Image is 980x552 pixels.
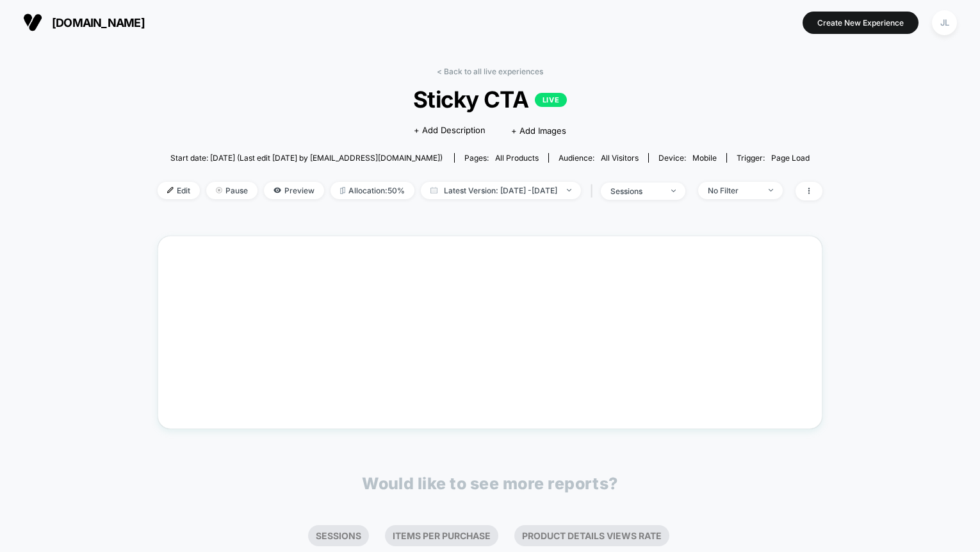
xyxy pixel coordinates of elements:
[671,190,676,192] img: end
[567,189,571,191] img: end
[928,10,961,36] button: JL
[737,153,810,163] div: Trigger:
[421,182,581,199] span: Latest Version: [DATE] - [DATE]
[191,86,789,113] span: Sticky CTA
[511,126,566,136] span: + Add Images
[464,153,539,163] div: Pages:
[167,187,174,193] img: edit
[803,12,919,34] button: Create New Experience
[692,153,717,163] span: mobile
[206,182,257,199] span: Pause
[19,12,149,33] button: [DOMAIN_NAME]
[430,187,437,193] img: calendar
[610,186,662,196] div: sessions
[559,153,639,163] div: Audience:
[601,153,639,163] span: All Visitors
[331,182,414,199] span: Allocation: 50%
[216,187,222,193] img: end
[23,13,42,32] img: Visually logo
[771,153,810,163] span: Page Load
[308,525,369,546] li: Sessions
[385,525,498,546] li: Items Per Purchase
[514,525,669,546] li: Product Details Views Rate
[264,182,324,199] span: Preview
[362,474,618,493] p: Would like to see more reports?
[769,189,773,191] img: end
[535,93,567,107] p: LIVE
[495,153,539,163] span: all products
[437,67,543,76] a: < Back to all live experiences
[648,153,726,163] span: Device:
[932,10,957,35] div: JL
[52,16,145,29] span: [DOMAIN_NAME]
[340,187,345,194] img: rebalance
[170,153,443,163] span: Start date: [DATE] (Last edit [DATE] by [EMAIL_ADDRESS][DOMAIN_NAME])
[158,182,200,199] span: Edit
[587,182,601,200] span: |
[708,186,759,195] div: No Filter
[414,124,486,137] span: + Add Description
